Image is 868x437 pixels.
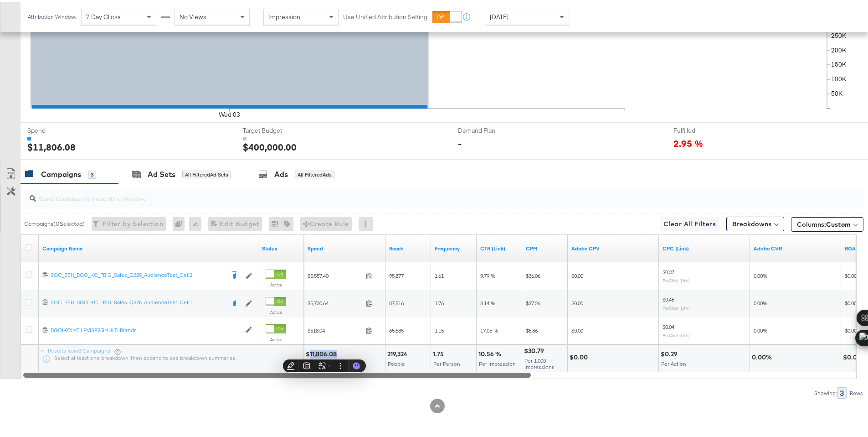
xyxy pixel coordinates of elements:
div: BGO|KC|MT|LPV|SP25|MULTI|Brands [51,325,241,332]
span: Per 1,000 Impressions [524,355,555,369]
div: All Filtered Ads [295,169,334,177]
span: 7 Day Clicks [86,11,121,19]
a: BGO|KC|MT|LPV|SP25|MULTI|Brands [51,325,241,333]
span: $0.46 [663,294,674,301]
a: SOC_BEH_BGO_KC_FBIG_Sales_Q325_AudienceTest_Cell2 [51,270,225,279]
span: $0.00 [571,271,583,277]
span: Per Action [661,359,686,365]
div: Ad Sets [148,167,175,178]
button: Clear All Filters [660,215,719,229]
span: 0.00% [754,298,767,305]
div: - [458,135,462,148]
div: $0.00 [570,351,591,360]
a: Your campaign name. [42,243,255,250]
sub: Per Click (Link) [663,331,690,336]
span: $0.37 [663,267,674,274]
span: Custom [826,218,851,227]
div: Rows [849,388,863,395]
div: 3 [88,169,96,177]
div: Attribution Window: [27,12,77,18]
input: Search Campaigns by Name, ID or Objective [36,184,786,202]
span: [DATE] [490,11,508,19]
span: 1.15 [435,325,444,332]
span: $0.04 [663,322,674,328]
span: 0.00% [754,325,767,332]
span: $37.26 [526,298,540,305]
span: $0.00 [845,298,857,305]
a: The number of clicks received on a link in your ad divided by the number of impressions. [480,243,519,250]
span: $0.00 [845,271,857,277]
a: Adobe CVR [754,243,837,250]
span: Per Impression [479,359,516,365]
span: Demand Plan [458,125,526,133]
span: $0.00 [571,298,583,305]
div: Showing: [814,388,837,395]
span: Target Budget [243,125,311,133]
span: 1.61 [435,271,444,277]
div: $11,806.08 [27,139,76,152]
span: No Views [180,11,206,19]
span: $0.00 [571,325,583,332]
a: Shows the current state of your Ad Campaign. [262,243,300,250]
a: The average number of times your ad was served to each person. [435,243,473,250]
label: Active [266,335,286,341]
div: SOC_BEH_BGO_KC_FBIG_Sales_Q325_AudienceTest_Cell1 [51,297,225,304]
label: Active [266,280,286,286]
span: Impression [268,11,300,19]
span: 9.79 % [480,271,495,277]
div: 3 [837,385,847,397]
a: The number of people your ad was served to. [389,243,427,250]
span: 65,685 [389,325,404,332]
div: SOC_BEH_BGO_KC_FBIG_Sales_Q325_AudienceTest_Cell2 [51,270,225,277]
span: $36.06 [526,271,540,277]
div: 219,324 [387,348,410,357]
span: Per Person [433,359,460,365]
a: SOC_BEH_BGO_KC_FBIG_Sales_Q325_AudienceTest_Cell1 [51,297,225,306]
span: 17.05 % [480,325,498,332]
a: The average cost for each link click you've received from your ad. [663,243,746,250]
text: Wed 03 [219,109,240,117]
span: 0.00% [754,271,767,277]
label: Use Unified Attribution Setting: [343,11,429,20]
button: Columns:Custom [791,215,863,230]
div: $30.79 [524,345,547,354]
span: $5,730.64 [308,298,362,305]
span: 95,877 [389,271,404,277]
span: Spend [27,125,96,133]
div: 0.00% [752,351,775,360]
div: $11,806.08 [306,348,339,357]
span: $0.00 [845,325,857,332]
div: All Filtered Ad Sets [182,169,231,177]
div: Campaigns ( 0 Selected) [24,218,85,226]
div: 1.75 [433,348,447,357]
a: The total amount spent to date. [308,243,382,250]
span: $6.86 [526,325,538,332]
div: Ads [274,167,288,178]
sub: Per Click (Link) [663,276,690,281]
div: $400,000.00 [243,139,297,152]
span: Fulfilled [673,125,742,133]
span: $518.04 [308,325,362,332]
div: $0.00 [843,351,864,360]
div: Campaigns [41,167,81,178]
span: 2.95 % [673,135,703,147]
span: 87,516 [389,298,404,305]
span: Clear All Filters [663,217,716,228]
div: 0 [173,215,189,229]
sub: Per Click (Link) [663,303,690,309]
a: The average cost you've paid to have 1,000 impressions of your ad. [526,243,564,250]
button: Breakdowns [726,215,784,229]
div: $0.29 [661,348,680,357]
div: 10.56 % [478,348,504,357]
span: People [388,359,405,365]
a: Adobe CPV [571,243,655,250]
span: Columns: [797,218,851,227]
span: $5,557.40 [308,271,362,277]
label: Active [266,307,286,313]
span: 8.14 % [480,298,495,305]
span: 1.76 [435,298,444,305]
